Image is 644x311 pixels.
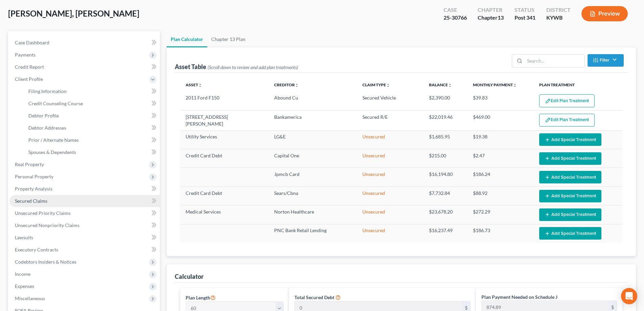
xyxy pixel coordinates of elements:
[15,283,34,289] span: Expenses
[269,92,357,111] td: Abound Cu
[15,235,33,240] span: Lawsuits
[15,174,53,179] span: Personal Property
[546,6,571,14] div: District
[207,31,249,47] a: Chapter 13 Plan
[545,98,551,104] img: edit-pencil-c1479a1de80d8dea1e2430c2f745a3c6a07e9d7aa2eeffe225670001d78357a8.svg
[468,111,534,130] td: $469.00
[198,83,202,87] i: unfold_more
[15,259,76,265] span: Codebtors Insiders & Notices
[357,186,423,205] td: Unsecured
[180,149,269,168] td: Credit Card Debt
[357,92,423,111] td: Secured Vehicle
[15,161,44,167] span: Real Property
[357,149,423,168] td: Unsecured
[15,295,45,301] span: Miscellaneous
[175,272,204,281] div: Calculator
[269,205,357,224] td: Norton Healthcare
[515,6,535,14] div: Status
[180,111,269,130] td: [STREET_ADDRESS][PERSON_NAME]
[448,83,452,87] i: unfold_more
[295,83,299,87] i: unfold_more
[15,222,79,228] span: Unsecured Nonpriority Claims
[539,133,601,146] button: Add Special Treatment
[424,111,468,130] td: $22,019.46
[23,110,160,122] a: Debtor Profile
[180,92,269,111] td: 2011 Ford F150
[357,130,423,149] td: Unsecured
[534,78,622,92] th: Plan Treatment
[468,224,534,243] td: $186.73
[28,88,67,94] span: Filing Information
[23,134,160,146] a: Prior / Alternate Names
[539,208,601,221] button: Add Special Treatment
[424,130,468,149] td: $1,685.95
[28,137,79,143] span: Prior / Alternate Names
[15,271,30,277] span: Income
[478,14,504,22] div: Chapter
[274,82,299,87] a: Creditorunfold_more
[9,183,160,195] a: Property Analysis
[581,6,628,21] button: Preview
[357,168,423,186] td: Unsecured
[424,186,468,205] td: $7,732.84
[444,14,467,22] div: 25-30766
[539,171,601,183] button: Add Special Treatment
[621,288,637,304] div: Open Intercom Messenger
[175,63,298,71] div: Asset Table
[513,83,517,87] i: unfold_more
[186,82,202,87] a: Assetunfold_more
[269,168,357,186] td: Jpmcb Card
[386,83,390,87] i: unfold_more
[15,40,49,45] span: Case Dashboard
[525,54,585,67] input: Search...
[468,92,534,111] td: $39.83
[269,149,357,168] td: Capital One
[23,146,160,158] a: Spouses & Dependents
[9,244,160,256] a: Executory Contracts
[23,97,160,110] a: Credit Counseling Course
[269,111,357,130] td: Bankamerica
[498,14,504,21] span: 13
[9,195,160,207] a: Secured Claims
[424,149,468,168] td: $215.00
[15,186,52,192] span: Property Analysis
[9,207,160,219] a: Unsecured Priority Claims
[28,149,76,155] span: Spouses & Dependents
[515,14,535,22] div: Post 341
[545,117,551,123] img: edit-pencil-c1479a1de80d8dea1e2430c2f745a3c6a07e9d7aa2eeffe225670001d78357a8.svg
[357,224,423,243] td: Unsecured
[180,186,269,205] td: Credit Card Debt
[424,168,468,186] td: $16,194.80
[478,6,504,14] div: Chapter
[539,227,601,240] button: Add Special Treatment
[468,149,534,168] td: $2.47
[15,76,43,82] span: Client Profile
[468,168,534,186] td: $186.24
[180,130,269,149] td: Utility Services
[269,224,357,243] td: PNC Bank Retail Lending
[15,198,47,204] span: Secured Claims
[473,82,517,87] a: Monthly Paymentunfold_more
[539,114,595,127] button: Edit Plan Treatment
[468,186,534,205] td: $88.92
[481,293,557,301] label: Plan Payment Needed on Schedule J
[15,64,44,70] span: Credit Report
[28,125,66,131] span: Debtor Addresses
[9,231,160,244] a: Lawsuits
[186,293,216,302] label: Plan Length
[357,111,423,130] td: Secured R/E
[539,190,601,202] button: Add Special Treatment
[167,31,207,47] a: Plan Calculator
[208,64,298,70] span: (Scroll down to review and add plan treatments)
[424,224,468,243] td: $16,237.49
[444,6,467,14] div: Case
[424,205,468,224] td: $23,678.20
[9,61,160,73] a: Credit Report
[28,101,83,106] span: Credit Counseling Course
[8,8,139,18] span: [PERSON_NAME], [PERSON_NAME]
[9,37,160,49] a: Case Dashboard
[269,130,357,149] td: LG&E
[546,14,571,22] div: KYWB
[9,219,160,231] a: Unsecured Nonpriority Claims
[357,205,423,224] td: Unsecured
